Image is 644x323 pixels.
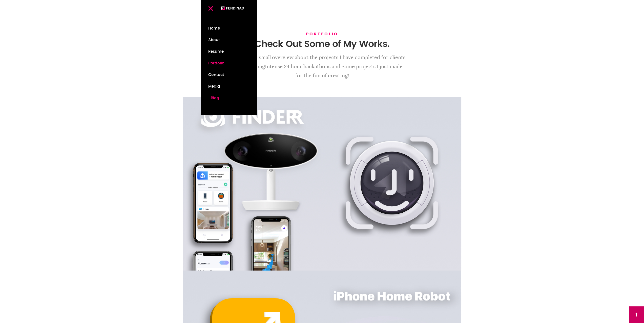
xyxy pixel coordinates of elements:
[208,69,249,81] a: Contact
[208,58,249,69] a: Portfolio
[239,53,406,80] p: This is a small overview about the projects I have completed for clients Or duringIntense 24 hour...
[208,81,249,92] a: Media
[629,306,644,323] a: Back to Top
[208,92,249,104] a: Blog
[208,34,249,46] a: About
[208,8,214,9] span: Menu
[221,6,244,10] a: [PERSON_NAME]
[208,46,249,58] a: Resume
[206,3,216,13] a: Menu
[239,30,406,38] h5: Portfolio
[239,39,406,50] h1: Check Out Some of My Works.
[208,23,249,34] a: Home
